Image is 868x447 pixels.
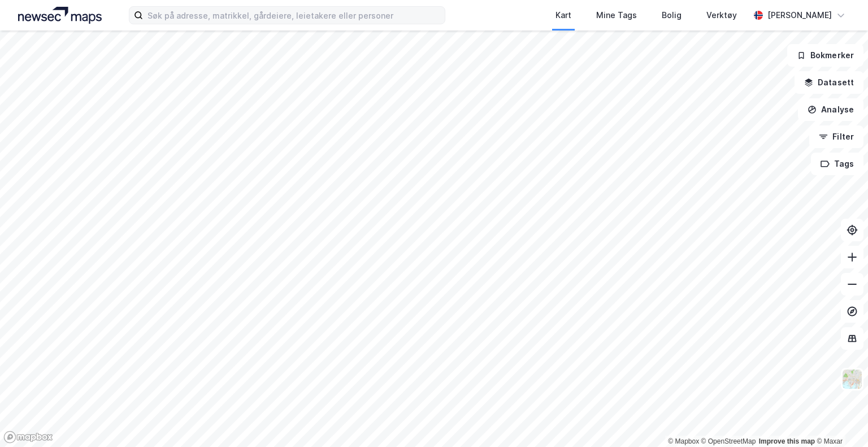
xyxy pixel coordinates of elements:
a: Mapbox [668,437,699,445]
div: Mine Tags [596,8,637,22]
div: [PERSON_NAME] [767,8,832,22]
button: Analyse [798,98,863,121]
input: Søk på adresse, matrikkel, gårdeiere, leietakere eller personer [143,7,445,24]
a: Improve this map [759,437,815,445]
div: Kontrollprogram for chat [811,393,868,447]
a: Mapbox homepage [3,431,53,444]
button: Bokmerker [787,44,863,67]
div: Bolig [662,8,682,22]
iframe: Chat Widget [811,393,868,447]
a: OpenStreetMap [701,437,756,445]
div: Kart [555,8,571,22]
img: Z [841,368,863,390]
button: Tags [811,153,863,175]
button: Datasett [795,71,863,94]
img: logo.a4113a55bc3d86da70a041830d287a7e.svg [18,7,102,24]
div: Verktøy [706,8,737,22]
button: Filter [809,125,863,148]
